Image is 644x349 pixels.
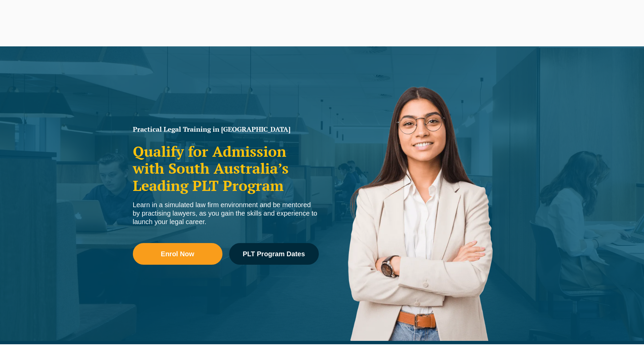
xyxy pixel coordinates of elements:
a: PLT Program Dates [229,243,319,265]
div: Learn in a simulated law firm environment and be mentored by practising lawyers, as you gain the ... [133,201,319,226]
a: Enrol Now [133,243,222,265]
span: Enrol Now [161,250,194,257]
span: PLT Program Dates [243,250,305,257]
h1: Practical Legal Training in [GEOGRAPHIC_DATA] [133,126,319,133]
h2: Qualify for Admission with South Australia’s Leading PLT Program [133,143,319,194]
